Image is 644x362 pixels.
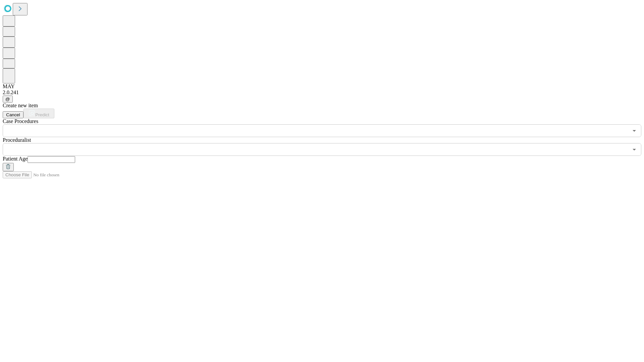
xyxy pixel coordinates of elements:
[3,118,38,124] span: Scheduled Procedure
[35,112,49,117] span: Predict
[3,103,38,108] span: Create new item
[6,112,20,117] span: Cancel
[630,126,639,135] button: Open
[3,111,23,118] button: Cancel
[3,156,28,162] span: Patient Age
[3,96,13,103] button: @
[630,145,639,154] button: Open
[3,89,641,96] div: 2.0.241
[5,97,10,102] span: @
[3,83,641,89] div: MAY
[3,137,31,143] span: Proceduralist
[23,109,54,118] button: Predict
